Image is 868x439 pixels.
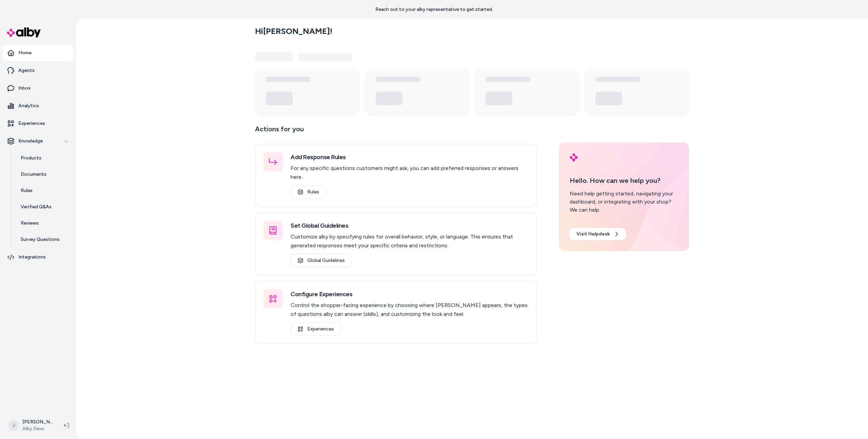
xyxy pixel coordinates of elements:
a: Survey Questions [14,231,73,248]
p: Reach out to your alby representative to get started. [375,6,493,13]
a: Products [14,150,73,166]
p: Actions for you [255,123,537,140]
h2: Hi [PERSON_NAME] ! [255,26,332,36]
a: Experiences [3,115,73,132]
button: J[PERSON_NAME]Alby Devs [4,415,58,436]
a: Analytics [3,98,73,114]
a: Experiences [291,323,341,336]
a: Visit Helpdesk [570,228,626,240]
h3: Add Response Rules [291,152,529,162]
h3: Set Global Guidelines [291,221,529,230]
p: Products [21,155,41,161]
p: Survey Questions [21,236,60,243]
p: Integrations [18,254,46,261]
a: Documents [14,166,73,183]
p: Control the shopper-facing experience by choosing where [PERSON_NAME] appears, the types of quest... [291,301,529,319]
img: alby Logo [570,153,578,161]
a: Agents [3,62,73,79]
p: Documents [21,171,46,178]
p: [PERSON_NAME] [22,419,53,425]
img: alby Logo [7,27,41,37]
button: Knowledge [3,133,73,149]
p: Inbox [18,85,31,92]
p: Reviews [21,220,39,227]
span: Alby Devs [22,425,53,432]
span: J [8,420,19,431]
p: For any specific questions customers might ask, you can add preferred responses or answers here. [291,164,529,182]
p: Rules [21,187,33,194]
a: Global Guidelines [291,254,352,267]
p: Verified Q&As [21,204,52,210]
p: Hello. How can we help you? [570,175,678,186]
a: Reviews [14,215,73,231]
p: Home [18,50,32,56]
a: Rules [14,183,73,199]
a: Verified Q&As [14,199,73,215]
p: Analytics [18,102,39,109]
p: Knowledge [18,138,43,145]
p: Agents [18,67,35,74]
div: Need help getting started, navigating your dashboard, or integrating with your shop? We can help. [570,190,678,214]
a: Home [3,45,73,61]
p: Customize alby by specifying rules for overall behavior, style, or language. This ensures that ge... [291,232,529,250]
a: Integrations [3,249,73,265]
h3: Configure Experiences [291,289,529,299]
a: Rules [291,186,326,198]
a: Inbox [3,80,73,96]
p: Experiences [18,120,45,127]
